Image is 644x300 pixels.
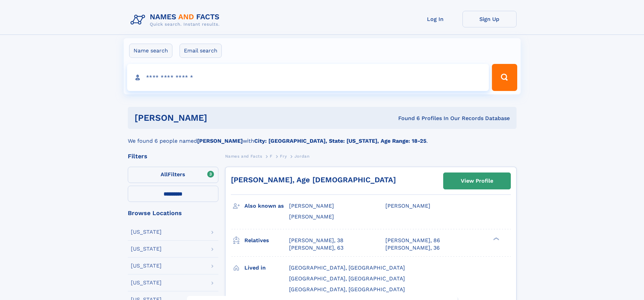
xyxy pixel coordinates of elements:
[270,154,272,159] span: F
[254,138,426,144] b: City: [GEOGRAPHIC_DATA], State: [US_STATE], Age Range: 18-25
[270,152,272,160] a: F
[303,115,510,122] div: Found 6 Profiles In Our Records Database
[225,152,262,160] a: Names and Facts
[244,262,289,274] h3: Lived in
[289,264,405,271] span: [GEOGRAPHIC_DATA], [GEOGRAPHIC_DATA]
[461,173,493,189] div: View Profile
[289,286,405,293] span: [GEOGRAPHIC_DATA], [GEOGRAPHIC_DATA]
[131,263,162,269] div: [US_STATE]
[492,64,517,91] button: Search Button
[289,203,334,209] span: [PERSON_NAME]
[289,244,343,252] a: [PERSON_NAME], 63
[408,11,462,27] a: Log In
[289,275,405,282] span: [GEOGRAPHIC_DATA], [GEOGRAPHIC_DATA]
[131,246,162,252] div: [US_STATE]
[289,237,343,244] a: [PERSON_NAME], 38
[280,152,287,160] a: Fry
[180,44,222,58] label: Email search
[131,229,162,235] div: [US_STATE]
[135,114,303,122] h1: [PERSON_NAME]
[231,176,396,184] a: [PERSON_NAME], Age [DEMOGRAPHIC_DATA]
[385,203,430,209] span: [PERSON_NAME]
[128,11,225,29] img: Logo Names and Facts
[244,200,289,212] h3: Also known as
[385,244,440,252] a: [PERSON_NAME], 36
[131,280,162,285] div: [US_STATE]
[462,11,517,27] a: Sign Up
[294,154,310,159] span: Jordan
[492,236,500,241] div: ❯
[161,171,168,178] span: All
[127,64,489,91] input: search input
[128,129,517,145] div: We found 6 people named with .
[197,138,243,144] b: [PERSON_NAME]
[289,213,334,220] span: [PERSON_NAME]
[128,153,218,159] div: Filters
[385,237,440,244] a: [PERSON_NAME], 86
[128,167,218,183] label: Filters
[129,44,172,58] label: Name search
[128,210,218,216] div: Browse Locations
[280,154,287,159] span: Fry
[444,173,510,189] a: View Profile
[244,235,289,246] h3: Relatives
